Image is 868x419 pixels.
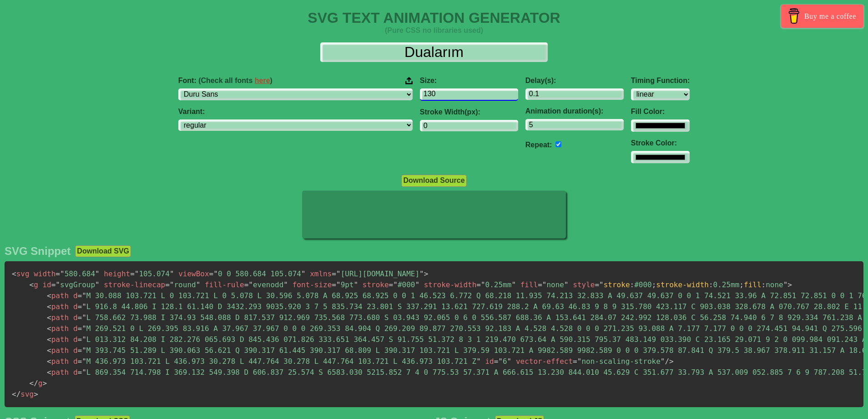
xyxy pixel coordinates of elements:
span: < [47,313,51,322]
span: = [165,280,170,289]
span: < [30,280,34,289]
span: M 436.973 103.721 L 436.973 30.278 L 447.764 30.278 L 447.764 103.721 L 436.973 103.721 Z [78,357,481,366]
span: = [78,357,82,366]
label: Size: [420,77,518,85]
span: " [82,291,86,300]
span: = [476,280,481,289]
span: none [538,280,568,289]
span: " [135,269,139,278]
input: Input Text Here [320,42,548,62]
span: = [78,313,82,322]
span: = [130,269,135,278]
span: path [47,346,69,355]
label: Animation duration(s): [525,107,624,115]
span: stroke [363,280,389,289]
span: id [485,357,494,366]
span: " [82,346,86,355]
span: " [283,280,288,289]
span: d [73,313,78,322]
span: : [630,280,635,289]
span: " [542,280,547,289]
span: = [332,280,336,289]
span: = [538,280,542,289]
label: Repeat: [525,141,552,149]
span: g [30,280,38,289]
h2: SVG Snippet [5,245,71,258]
span: non-scaling-stroke [573,357,665,366]
label: Timing Function: [631,77,690,85]
span: " [577,357,582,366]
span: " [419,269,424,278]
span: = [78,291,82,300]
input: 100 [420,88,518,101]
span: d [73,335,78,344]
span: " [170,280,174,289]
img: Upload your font [405,77,413,85]
span: " [498,357,503,366]
span: " [82,357,86,366]
span: ; [739,280,744,289]
span: 0.25mm [476,280,516,289]
img: Buy me a coffee [786,8,802,24]
span: 0 0 580.684 105.074 [209,269,306,278]
span: " [393,280,398,289]
span: " [336,269,341,278]
span: > [424,269,429,278]
span: " [564,280,569,289]
span: = [78,324,82,333]
span: = [244,280,249,289]
span: path [47,291,69,300]
span: =" [595,280,603,289]
span: = [494,357,499,366]
span: " [511,280,516,289]
span: = [78,335,82,344]
span: : [762,280,766,289]
span: " [301,269,306,278]
span: path [47,324,69,333]
span: Buy me a coffee [804,8,856,24]
span: d [73,324,78,333]
span: " [60,269,65,278]
span: > [34,390,38,398]
span: 9pt [332,280,358,289]
span: = [51,280,56,289]
span: 6 [494,357,512,366]
span: xmlns [310,269,332,278]
span: " [354,280,358,289]
span: svg [12,269,30,278]
span: 105.074 [130,269,174,278]
span: " [95,280,100,289]
span: : [709,280,713,289]
span: " [476,357,481,366]
span: " [196,280,201,289]
span: svg [12,390,34,398]
span: < [47,291,51,300]
span: < [47,346,51,355]
span: > [787,280,792,289]
span: = [78,302,82,311]
span: " [248,280,253,289]
span: </ [30,379,38,388]
span: d [73,302,78,311]
input: 0.1s [525,88,624,100]
span: = [209,269,214,278]
span: " [507,357,512,366]
span: = [56,269,60,278]
input: auto [525,119,624,130]
span: = [332,269,336,278]
span: vector-effect [516,357,573,366]
span: " [82,324,86,333]
span: " [336,280,341,289]
input: auto [555,141,561,147]
span: </ [12,390,20,398]
span: = [78,368,82,377]
span: " [82,302,86,311]
span: round [165,280,200,289]
button: Download SVG [75,245,131,257]
span: stroke-width [656,280,709,289]
span: " [213,269,218,278]
span: ; [652,280,656,289]
span: fill [744,280,762,289]
input: 2px [420,120,518,131]
span: id [42,280,51,289]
